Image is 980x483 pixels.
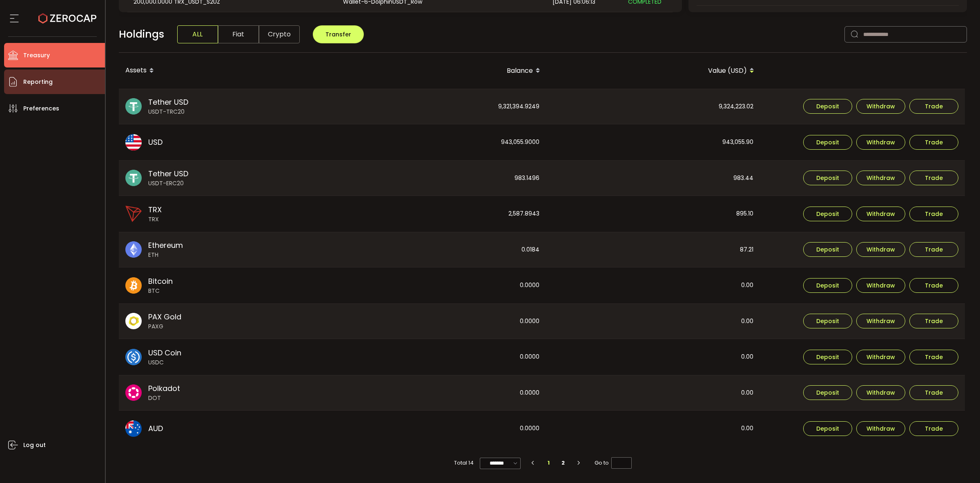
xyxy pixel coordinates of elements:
span: Trade [925,175,943,181]
span: Crypto [259,25,300,43]
span: ALL [177,25,218,43]
span: DOT [148,394,180,402]
span: USD [148,137,163,148]
span: Go to [595,457,632,469]
span: TRX [148,215,162,224]
span: ETH [148,251,183,259]
div: Value (USD) [547,64,761,78]
span: Polkadot [148,383,180,394]
button: Trade [909,278,958,293]
div: 0.0000 [333,304,546,339]
span: Tether USD [148,97,188,108]
button: Deposit [803,135,852,150]
button: Trade [909,385,958,400]
span: Trade [925,426,943,431]
span: Trade [925,211,943,217]
button: Trade [909,171,958,185]
span: Transfer [325,30,351,38]
img: paxg_portfolio.svg [125,313,142,329]
span: Withdraw [866,139,895,145]
button: Deposit [803,350,852,364]
button: Withdraw [856,171,905,185]
span: Treasury [23,49,50,61]
button: Deposit [803,207,852,221]
span: Trade [925,247,943,252]
button: Trade [909,314,958,328]
button: Withdraw [856,421,905,436]
button: Withdraw [856,314,905,328]
div: 9,324,223.02 [547,89,760,124]
span: Deposit [816,283,839,288]
span: TRX [148,204,162,215]
button: Deposit [803,99,852,114]
span: Trade [925,354,943,360]
div: 0.00 [547,375,760,411]
span: Trade [925,139,943,145]
div: 87.21 [547,232,760,267]
iframe: Chat Widget [939,444,980,483]
img: usd_portfolio.svg [125,134,142,151]
span: Tether USD [148,168,188,179]
span: Deposit [816,211,839,217]
span: Deposit [816,354,839,360]
button: Deposit [803,421,852,436]
span: BTC [148,287,173,295]
img: trx_portfolio.png [125,206,142,222]
button: Deposit [803,278,852,293]
div: 983.1496 [333,161,546,196]
div: 943,055.90 [547,124,760,160]
span: Trade [925,318,943,324]
div: 0.0000 [333,375,546,411]
button: Deposit [803,314,852,328]
img: usdt_portfolio.svg [125,98,142,115]
span: Trade [925,103,943,109]
img: usdc_portfolio.svg [125,349,142,365]
span: Deposit [816,103,839,109]
span: Withdraw [866,103,895,109]
span: USDC [148,358,181,367]
img: dot_portfolio.svg [125,384,142,401]
span: Withdraw [866,247,895,252]
span: Ethereum [148,240,183,251]
img: btc_portfolio.svg [125,277,142,294]
button: Deposit [803,242,852,257]
button: Withdraw [856,99,905,114]
span: PAXG [148,322,181,331]
span: Reporting [23,76,53,88]
div: 0.00 [547,304,760,339]
button: Trade [909,421,958,436]
span: USDT-ERC20 [148,179,188,188]
li: 1 [541,457,556,469]
button: Trade [909,207,958,221]
div: 0.0184 [333,232,546,267]
div: Assets [119,64,333,78]
button: Withdraw [856,242,905,257]
button: Trade [909,135,958,150]
div: 9,321,394.9249 [333,89,546,124]
span: Trade [925,390,943,395]
span: Withdraw [866,390,895,395]
div: Balance [333,64,547,78]
span: Total 14 [454,457,474,469]
div: 2,587.8943 [333,196,546,232]
span: USDT-TRC20 [148,108,188,116]
span: Withdraw [866,283,895,288]
img: aud_portfolio.svg [125,420,142,437]
img: eth_portfolio.svg [125,241,142,258]
span: Deposit [816,318,839,324]
div: 983.44 [547,161,760,196]
span: Deposit [816,390,839,395]
button: Withdraw [856,207,905,221]
button: Trade [909,350,958,364]
div: 0.0000 [333,267,546,303]
span: Preferences [23,103,59,115]
div: 895.10 [547,196,760,232]
button: Deposit [803,385,852,400]
div: 0.00 [547,339,760,375]
span: Withdraw [866,318,895,324]
button: Withdraw [856,385,905,400]
li: 2 [556,457,570,469]
span: AUD [148,423,163,434]
span: Withdraw [866,426,895,431]
img: usdt_portfolio.svg [125,170,142,186]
